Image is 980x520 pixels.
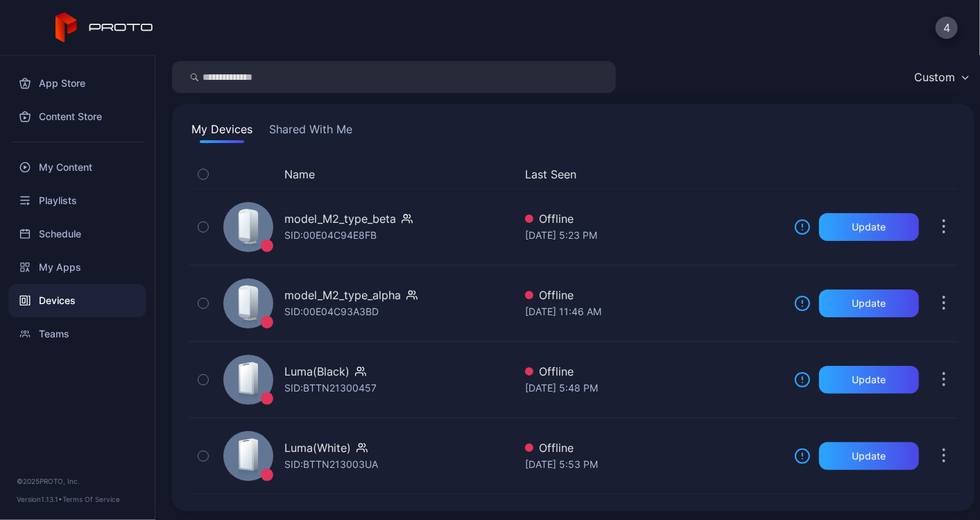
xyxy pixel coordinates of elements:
[284,166,315,183] button: Name
[8,284,146,317] a: Devices
[914,70,955,84] div: Custom
[525,439,783,456] div: Offline
[852,221,886,233] div: Update
[8,217,146,251] a: Schedule
[525,227,783,244] div: [DATE] 5:23 PM
[8,100,146,133] a: Content Store
[819,290,919,317] button: Update
[525,380,783,396] div: [DATE] 5:48 PM
[284,439,351,456] div: Luma(White)
[17,495,62,503] span: Version 1.13.1 •
[284,456,378,473] div: SID: BTTN213003UA
[525,303,783,320] div: [DATE] 11:46 AM
[284,210,396,227] div: model_M2_type_beta
[266,121,355,143] button: Shared With Me
[525,363,783,380] div: Offline
[17,476,138,487] div: © 2025 PROTO, Inc.
[819,213,919,241] button: Update
[907,61,974,93] button: Custom
[8,67,146,100] a: App Store
[189,121,255,143] button: My Devices
[819,366,919,394] button: Update
[284,380,377,396] div: SID: BTTN21300457
[930,166,958,183] div: Options
[525,166,777,183] button: Last Seen
[62,495,120,503] a: Terms Of Service
[8,184,146,217] a: Playlists
[284,363,350,380] div: Luma(Black)
[525,456,783,473] div: [DATE] 5:53 PM
[852,451,886,462] div: Update
[852,374,886,385] div: Update
[789,166,913,183] div: Update Device
[8,251,146,284] a: My Apps
[284,303,379,320] div: SID: 00E04C93A3BD
[936,17,958,39] button: 4
[525,210,783,227] div: Offline
[8,151,146,184] a: My Content
[284,287,401,303] div: model_M2_type_alpha
[8,317,146,351] a: Teams
[852,298,886,309] div: Update
[525,287,783,303] div: Offline
[819,442,919,470] button: Update
[284,227,377,244] div: SID: 00E04C94E8FB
